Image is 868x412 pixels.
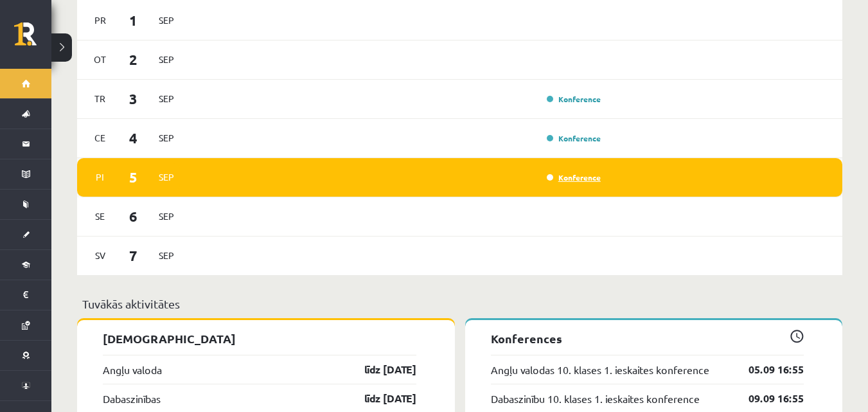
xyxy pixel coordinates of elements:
span: Ce [87,128,114,148]
p: Tuvākās aktivitātes [82,295,837,312]
a: līdz [DATE] [342,391,416,406]
a: Dabaszinību 10. klases 1. ieskaites konference [491,391,700,406]
a: Konference [547,94,601,104]
a: 09.09 16:55 [729,391,804,406]
a: līdz [DATE] [342,362,416,377]
span: Sep [153,89,180,109]
span: 7 [114,245,154,266]
a: Konference [547,133,601,143]
span: Pr [87,10,114,30]
span: Sep [153,49,180,69]
span: 3 [114,88,154,109]
span: Sep [153,206,180,226]
span: 6 [114,206,154,227]
span: Pi [87,167,114,187]
span: Sep [153,167,180,187]
a: Angļu valodas 10. klases 1. ieskaites konference [491,362,709,377]
a: Rīgas 1. Tālmācības vidusskola [14,22,51,55]
a: 05.09 16:55 [729,362,804,377]
span: Sep [153,10,180,30]
p: [DEMOGRAPHIC_DATA] [103,330,416,347]
span: 4 [114,127,154,148]
span: 5 [114,166,154,188]
span: Ot [87,49,114,69]
span: 2 [114,49,154,70]
a: Angļu valoda [103,362,162,377]
span: 1 [114,10,154,31]
a: Konference [547,172,601,183]
span: Sep [153,128,180,148]
span: Se [87,206,114,226]
span: Tr [87,89,114,109]
p: Konferences [491,330,804,347]
a: Dabaszinības [103,391,161,406]
span: Sep [153,246,180,265]
span: Sv [87,246,114,265]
